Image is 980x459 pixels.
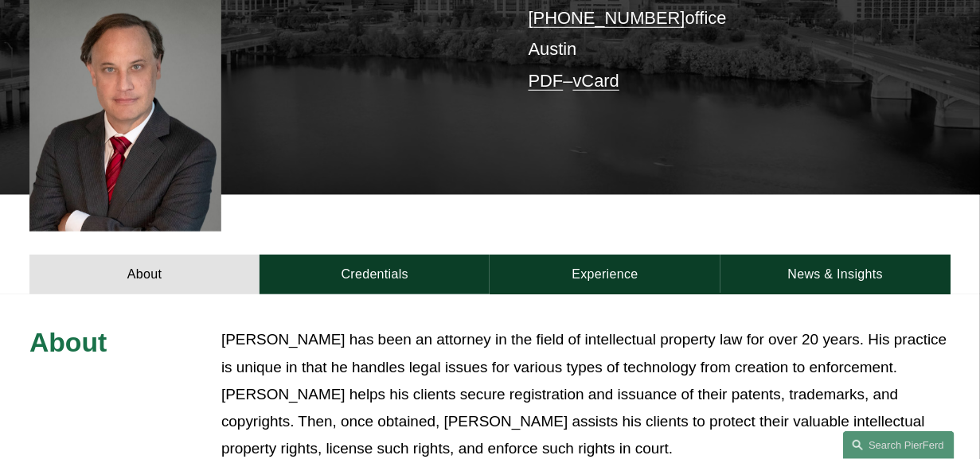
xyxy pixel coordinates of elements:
a: Search this site [843,431,955,459]
a: Experience [490,255,720,294]
a: [PHONE_NUMBER] [529,8,685,28]
span: About [29,327,107,357]
a: About [29,255,260,294]
a: Credentials [260,255,490,294]
a: vCard [573,71,619,91]
a: News & Insights [720,255,951,294]
a: PDF [529,71,564,91]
